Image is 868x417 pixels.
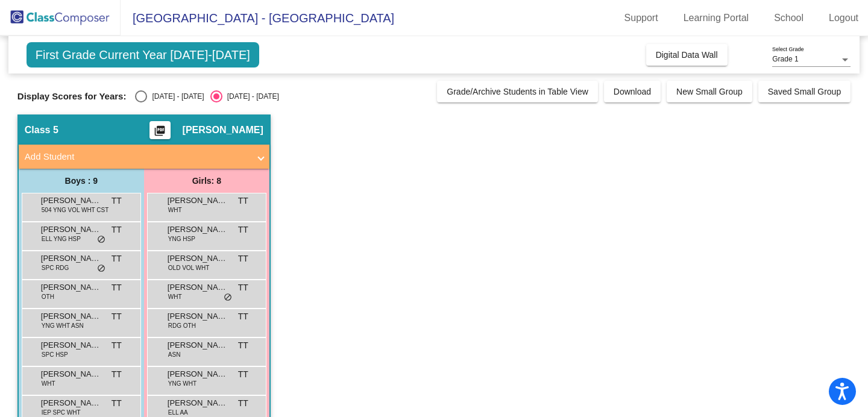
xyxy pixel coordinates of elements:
[168,397,228,409] span: [PERSON_NAME]
[42,350,68,359] span: SPC HSP
[168,339,228,351] span: [PERSON_NAME]
[238,252,248,265] span: TT
[42,321,84,330] span: YNG WHT ASN
[112,281,122,294] span: TT
[27,42,259,67] span: First Grade Current Year [DATE]-[DATE]
[42,263,69,272] span: SPC RDG
[238,281,248,294] span: TT
[168,310,228,322] span: [PERSON_NAME]
[41,281,101,293] span: [PERSON_NAME]
[97,235,105,245] span: do_not_disturb_alt
[97,264,105,274] span: do_not_disturb_alt
[41,339,101,351] span: [PERSON_NAME]
[112,224,122,236] span: TT
[168,234,195,243] span: YNG HSP
[758,81,851,102] button: Saved Small Group
[112,310,122,323] span: TT
[112,397,122,410] span: TT
[41,310,101,322] span: [PERSON_NAME]
[604,81,661,102] button: Download
[42,408,81,417] span: IEP SPC WHT
[772,55,798,63] span: Grade 1
[238,397,248,410] span: TT
[667,81,752,102] button: New Small Group
[656,50,718,60] span: Digital Data Wall
[42,205,109,215] span: 504 YNG VOL WHT CST
[674,8,759,28] a: Learning Portal
[238,195,248,207] span: TT
[646,44,728,66] button: Digital Data Wall
[183,124,263,136] span: [PERSON_NAME]
[19,169,144,193] div: Boys : 9
[41,368,101,380] span: [PERSON_NAME]
[768,87,841,96] span: Saved Small Group
[764,8,813,28] a: School
[224,293,232,303] span: do_not_disturb_alt
[41,195,101,207] span: [PERSON_NAME]
[437,81,598,102] button: Grade/Archive Students in Table View
[112,252,122,265] span: TT
[168,281,228,293] span: [PERSON_NAME]
[168,224,228,236] span: [PERSON_NAME]
[17,91,127,102] span: Display Scores for Years:
[42,379,55,388] span: WHT
[819,8,868,28] a: Logout
[238,310,248,323] span: TT
[41,397,101,409] span: [PERSON_NAME]
[238,368,248,381] span: TT
[25,150,249,164] mat-panel-title: Add Student
[615,8,668,28] a: Support
[168,379,197,388] span: YNG WHT
[168,350,181,359] span: ASN
[135,90,278,102] mat-radio-group: Select an option
[41,252,101,265] span: [PERSON_NAME]
[25,124,58,136] span: Class 5
[168,252,228,265] span: [PERSON_NAME]
[168,292,182,301] span: WHT
[112,339,122,352] span: TT
[168,195,228,207] span: [PERSON_NAME]
[168,321,196,330] span: RDG OTH
[168,205,182,215] span: WHT
[121,8,394,28] span: [GEOGRAPHIC_DATA] - [GEOGRAPHIC_DATA]
[238,224,248,236] span: TT
[41,224,101,236] span: [PERSON_NAME]
[238,339,248,352] span: TT
[614,87,651,96] span: Download
[144,169,269,193] div: Girls: 8
[153,125,167,142] mat-icon: picture_as_pdf
[112,368,122,381] span: TT
[676,87,743,96] span: New Small Group
[222,91,279,102] div: [DATE] - [DATE]
[149,121,171,139] button: Print Students Details
[19,145,269,169] mat-expansion-panel-header: Add Student
[42,234,81,243] span: ELL YNG HSP
[112,195,122,207] span: TT
[447,87,588,96] span: Grade/Archive Students in Table View
[147,91,204,102] div: [DATE] - [DATE]
[168,368,228,380] span: [PERSON_NAME]
[42,292,54,301] span: OTH
[168,408,188,417] span: ELL AA
[168,263,210,272] span: OLD VOL WHT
